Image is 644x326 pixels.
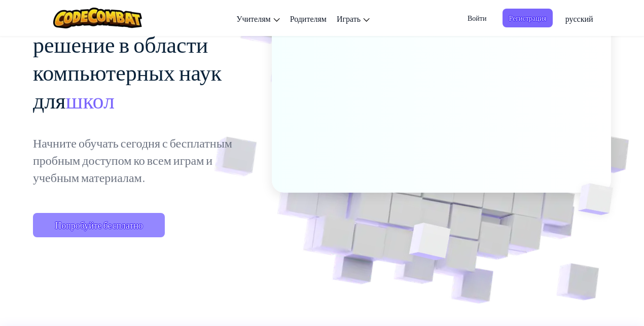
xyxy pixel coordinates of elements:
[565,13,593,24] span: русский
[33,134,257,186] p: Начните обучать сегодня с бесплатным пробным доступом ко всем играм и учебным материалам.
[560,5,598,32] a: русский
[53,8,142,28] img: CodeCombat logo
[285,5,332,32] a: Родителям
[384,201,475,285] img: Overlap cubes
[231,5,285,32] a: Учителям
[561,162,637,236] img: Overlap cubes
[461,9,492,27] button: Войти
[66,85,115,114] span: школ
[337,13,361,24] span: Играть
[33,213,165,237] button: Попробуйте бесплатно
[332,5,375,32] a: Играть
[33,2,253,114] span: Наиболее эффективное решение в области компьютерных наук для
[503,9,552,27] button: Регистрация
[236,13,271,24] span: Учителям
